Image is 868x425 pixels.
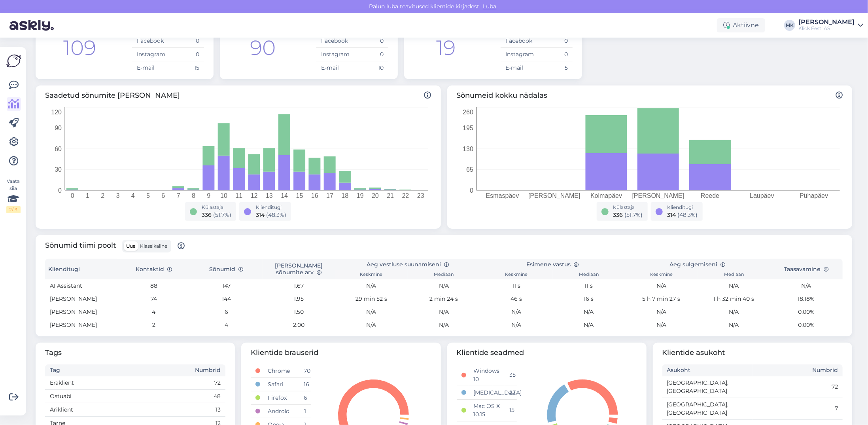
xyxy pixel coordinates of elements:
[180,364,225,376] th: Numbrid
[436,32,456,63] div: 19
[357,192,364,199] tspan: 19
[146,192,150,199] tspan: 5
[45,347,225,358] span: Tags
[55,125,62,131] tspan: 90
[457,90,843,101] span: Sõnumeid kokku nädalas
[352,61,388,75] td: 10
[505,386,516,399] td: 22
[537,48,573,61] td: 0
[116,192,120,199] tspan: 3
[463,146,473,152] tspan: 130
[266,192,273,199] tspan: 13
[45,364,180,376] th: Tag
[71,192,74,199] tspan: 0
[316,48,352,61] td: Instagram
[402,192,409,199] tspan: 22
[625,319,698,332] td: N/A
[528,192,581,199] tspan: [PERSON_NAME]
[662,398,753,419] td: [GEOGRAPHIC_DATA], [GEOGRAPHIC_DATA]
[316,34,352,48] td: Facebook
[256,204,286,211] div: Klienditugi
[698,305,770,319] td: N/A
[537,34,573,48] td: 0
[480,270,552,279] th: Keskmine
[417,192,424,199] tspan: 23
[798,25,855,32] div: Klick Eesti AS
[613,204,643,211] div: Külastaja
[55,146,62,152] tspan: 60
[132,61,168,75] td: E-mail
[753,376,843,398] td: 72
[6,178,21,213] div: Vaata siia
[207,192,210,199] tspan: 9
[117,305,190,319] td: 4
[235,192,242,199] tspan: 11
[266,211,286,218] span: ( 48.3 %)
[372,192,379,199] tspan: 20
[168,61,204,75] td: 15
[463,109,473,116] tspan: 260
[202,204,231,211] div: Külastaja
[668,211,676,218] span: 314
[335,292,407,305] td: 29 min 52 s
[625,279,698,292] td: N/A
[190,305,263,319] td: 6
[341,192,348,199] tspan: 18
[625,292,698,305] td: 5 h 7 min 27 s
[469,364,505,386] td: Windows 10
[190,319,263,332] td: 4
[481,3,499,10] span: Luba
[662,364,753,376] th: Asukoht
[537,61,573,75] td: 5
[505,364,516,386] td: 35
[180,376,225,389] td: 72
[698,319,770,332] td: N/A
[798,19,863,32] a: [PERSON_NAME]Klick Eesti AS
[117,319,190,332] td: 2
[678,211,698,218] span: ( 48.3 %)
[263,259,335,279] th: [PERSON_NAME] sõnumite arv
[251,347,431,358] span: Klientide brauserid
[770,319,843,332] td: 0.00%
[470,187,473,194] tspan: 0
[408,305,480,319] td: N/A
[117,259,190,279] th: Kontaktid
[263,319,335,332] td: 2.00
[770,305,843,319] td: 0.00%
[55,166,62,173] tspan: 30
[501,61,537,75] td: E-mail
[45,319,117,332] td: [PERSON_NAME]
[613,211,623,218] span: 336
[263,292,335,305] td: 1.95
[299,378,311,391] td: 16
[335,279,407,292] td: N/A
[263,404,299,418] td: Android
[335,305,407,319] td: N/A
[553,292,625,305] td: 16 s
[408,292,480,305] td: 2 min 24 s
[256,211,265,218] span: 314
[161,192,165,199] tspan: 6
[51,109,62,116] tspan: 120
[168,48,204,61] td: 0
[352,34,388,48] td: 0
[311,192,318,199] tspan: 16
[387,192,394,199] tspan: 21
[281,192,288,199] tspan: 14
[6,53,21,68] img: Askly Logo
[192,192,195,199] tspan: 8
[698,270,770,279] th: Mediaan
[463,125,473,131] tspan: 195
[263,391,299,404] td: Firefox
[770,259,843,279] th: Taasavamine
[45,90,431,101] span: Saadetud sõnumite [PERSON_NAME]
[180,389,225,403] td: 48
[408,270,480,279] th: Mediaan
[263,305,335,319] td: 1.50
[480,279,552,292] td: 11 s
[45,279,117,292] td: AI Assistant
[263,364,299,378] td: Chrome
[501,48,537,61] td: Instagram
[662,347,843,358] span: Klientide asukoht
[553,305,625,319] td: N/A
